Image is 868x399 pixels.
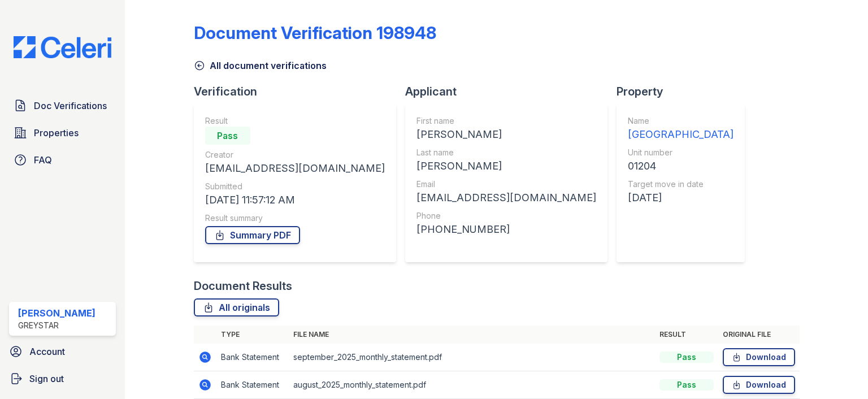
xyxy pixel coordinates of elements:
img: CE_Logo_Blue-a8612792a0a2168367f1c8372b55b34899dd931a85d93a1a3d3e32e68fde9ad4.png [5,36,120,58]
span: Doc Verifications [34,99,107,112]
div: [DATE] [628,190,734,206]
span: Account [29,345,65,358]
a: Download [723,348,795,366]
a: All document verifications [194,59,327,72]
div: Target move in date [628,179,734,190]
div: Property [617,84,754,99]
div: Result [205,115,385,127]
div: Document Verification 198948 [194,23,436,43]
a: All originals [194,298,279,316]
td: Bank Statement [216,371,289,399]
div: [PERSON_NAME] [18,306,96,320]
div: [DATE] 11:57:12 AM [205,192,385,208]
div: Email [416,179,596,190]
div: [PERSON_NAME] [416,127,596,142]
th: Result [655,326,718,344]
td: Bank Statement [216,344,289,371]
th: Type [216,326,289,344]
div: Verification [194,84,405,99]
a: Doc Verifications [9,94,116,117]
div: Name [628,115,734,127]
div: [EMAIL_ADDRESS][DOMAIN_NAME] [416,190,596,206]
div: Result summary [205,212,385,224]
div: [PERSON_NAME] [416,158,596,174]
div: Document Results [194,278,292,294]
div: Submitted [205,181,385,192]
div: [EMAIL_ADDRESS][DOMAIN_NAME] [205,161,385,176]
span: Sign out [29,372,64,385]
a: Name [GEOGRAPHIC_DATA] [628,115,734,142]
div: 01204 [628,158,734,174]
div: Phone [416,210,596,222]
div: Pass [659,352,714,363]
a: Account [5,340,120,363]
div: Applicant [405,84,617,99]
div: Greystar [18,320,96,331]
div: [GEOGRAPHIC_DATA] [628,127,734,142]
div: Creator [205,149,385,161]
a: FAQ [9,149,116,171]
td: august_2025_monthly_statement.pdf [289,371,655,399]
div: [PHONE_NUMBER] [416,222,596,237]
a: Sign out [5,367,120,390]
a: Properties [9,122,116,144]
span: FAQ [34,153,52,167]
div: Pass [205,127,250,145]
span: Properties [34,126,79,140]
div: Last name [416,147,596,158]
th: Original file [718,326,800,344]
div: Pass [659,379,714,391]
a: Summary PDF [205,226,300,244]
div: First name [416,115,596,127]
div: Unit number [628,147,734,158]
th: File name [289,326,655,344]
td: september_2025_monthly_statement.pdf [289,344,655,371]
a: Download [723,376,795,394]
